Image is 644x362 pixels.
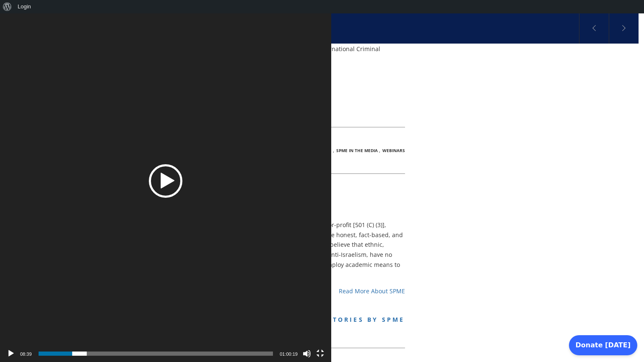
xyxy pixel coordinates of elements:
[20,352,32,357] span: 08:39
[280,352,298,357] span: 01:00:19
[149,164,182,198] div: Play
[336,147,378,153] a: SPME in the Media
[339,287,405,295] a: Read More About SPME
[382,147,405,153] a: Webinars
[39,352,273,356] span: Time Slider
[282,315,405,323] a: Read all stories by SPME
[7,349,15,358] button: Play
[316,349,325,358] button: Fullscreen
[303,349,311,358] button: Mute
